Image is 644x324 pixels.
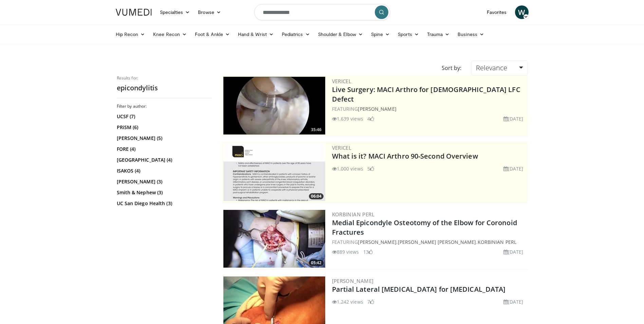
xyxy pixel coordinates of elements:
[117,167,210,174] a: ISAKOS (4)
[398,239,476,245] a: [PERSON_NAME] [PERSON_NAME]
[332,165,363,172] li: 1,000 views
[472,60,527,75] a: Relevance
[116,9,152,16] img: VuMedi Logo
[117,157,210,163] a: [GEOGRAPHIC_DATA] (4)
[394,28,423,41] a: Sports
[191,28,234,41] a: Foot & Ankle
[332,211,375,218] a: Korbinian Perl
[117,124,210,131] a: PRiSM (6)
[309,127,324,133] span: 35:46
[363,248,373,255] li: 13
[454,28,488,41] a: Business
[117,146,210,152] a: FORE (4)
[278,28,314,41] a: Pediatrics
[358,239,396,245] a: [PERSON_NAME]
[332,85,520,104] a: Live Surgery: MACI Arthro for [DEMOGRAPHIC_DATA] LFC Defect
[503,298,523,305] li: [DATE]
[149,28,191,41] a: Knee Recon
[503,248,523,255] li: [DATE]
[332,151,478,161] a: What is it? MACI Arthro 90-Second Overview
[476,63,507,72] span: Relevance
[117,135,210,142] a: [PERSON_NAME] (5)
[367,298,374,305] li: 7
[332,144,352,151] a: Vericel
[332,78,352,85] a: Vericel
[483,5,511,19] a: Favorites
[112,28,149,41] a: Hip Recon
[332,238,526,246] div: FEATURING , ,
[332,277,374,284] a: [PERSON_NAME]
[423,28,454,41] a: Trauma
[117,113,210,120] a: UCSF (7)
[223,143,325,201] a: 06:04
[117,178,210,185] a: [PERSON_NAME] (3)
[503,115,523,122] li: [DATE]
[332,218,517,237] a: Medial Epicondyle Osteotomy of the Elbow for Coronoid Fractures
[156,5,194,19] a: Specialties
[223,77,325,134] a: 35:46
[503,165,523,172] li: [DATE]
[358,106,396,112] a: [PERSON_NAME]
[309,260,324,266] span: 05:42
[332,298,363,305] li: 1,242 views
[437,60,466,75] div: Sort by:
[478,239,516,245] a: Korbinian Perl
[332,285,506,294] a: Partial Lateral [MEDICAL_DATA] for [MEDICAL_DATA]
[223,210,325,268] img: 3bdbf933-769d-4025-a0b0-14e0145b0950.300x170_q85_crop-smart_upscale.jpg
[332,248,359,255] li: 889 views
[223,77,325,134] img: eb023345-1e2d-4374-a840-ddbc99f8c97c.300x170_q85_crop-smart_upscale.jpg
[117,189,210,196] a: Smith & Nephew (3)
[515,5,529,19] a: W
[117,75,212,81] p: Results for:
[309,193,324,199] span: 06:04
[332,105,526,112] div: FEATURING
[117,104,212,109] h3: Filter by author:
[254,4,390,20] input: Search topics, interventions
[223,210,325,268] a: 05:42
[223,143,325,201] img: aa6cc8ed-3dbf-4b6a-8d82-4a06f68b6688.300x170_q85_crop-smart_upscale.jpg
[367,165,374,172] li: 5
[194,5,225,19] a: Browse
[332,115,363,122] li: 1,639 views
[117,200,210,207] a: UC San Diego Health (3)
[367,28,394,41] a: Spine
[314,28,367,41] a: Shoulder & Elbow
[367,115,374,122] li: 4
[234,28,278,41] a: Hand & Wrist
[117,84,212,92] h2: epicondylitis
